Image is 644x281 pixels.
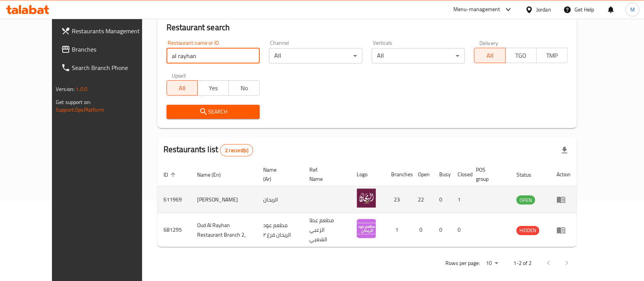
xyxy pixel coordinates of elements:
div: Menu [557,226,571,235]
span: No [232,83,257,94]
span: Branches [72,45,154,54]
a: Support.OpsPlatform [56,105,104,115]
span: 1.0.0 [76,84,87,94]
td: [PERSON_NAME] [191,186,257,213]
span: POS group [476,165,501,184]
input: Search for restaurant name or ID.. [167,48,260,63]
div: Menu-management [453,5,500,14]
a: Restaurants Management [55,22,160,40]
img: Al Rayhan [357,188,376,208]
span: Search Branch Phone [72,63,154,72]
span: Yes [201,83,226,94]
label: Delivery [479,40,498,45]
span: ID [163,170,178,179]
label: Upsell [172,73,186,78]
span: Name (En) [197,170,231,179]
td: 681295 [157,213,191,247]
th: Action [550,163,577,186]
td: Oud Al Rayhan Restaurant Branch 2, [191,213,257,247]
button: All [167,80,198,96]
button: Yes [197,80,229,96]
div: Export file [555,141,574,159]
button: All [474,48,505,63]
th: Branches [385,163,412,186]
span: M [630,5,635,14]
span: TGO [509,50,534,61]
div: Total records count [220,144,253,156]
table: enhanced table [157,163,577,247]
button: Search [167,105,260,119]
div: All [269,48,362,63]
td: 0 [433,186,451,213]
td: 0 [433,213,451,247]
td: 22 [412,186,433,213]
span: All [170,83,195,94]
a: Search Branch Phone [55,58,160,77]
span: Ref. Name [309,165,341,184]
span: OPEN [516,196,535,205]
td: 23 [385,186,412,213]
div: Jordan [536,5,551,14]
div: HIDDEN [516,226,539,235]
h2: Restaurant search [167,22,568,33]
p: Rows per page: [445,258,480,268]
img: Oud Al Rayhan Restaurant Branch 2, [357,219,376,238]
span: Version: [56,84,74,94]
span: HIDDEN [516,226,539,235]
th: Logo [351,163,385,186]
span: All [477,50,502,61]
span: TMP [540,50,565,61]
span: Get support on: [56,97,91,107]
span: 2 record(s) [220,147,253,154]
th: Closed [451,163,470,186]
td: 0 [451,213,470,247]
td: 611969 [157,186,191,213]
td: مطعم عود الريحان فرع ٢ [257,213,303,247]
th: Open [412,163,433,186]
td: الريحان [257,186,303,213]
td: 1 [385,213,412,247]
h2: Restaurants list [163,144,253,156]
th: Busy [433,163,451,186]
span: Name (Ar) [263,165,294,184]
p: 1-2 of 2 [513,258,532,268]
button: TGO [505,48,537,63]
td: 0 [412,213,433,247]
a: Branches [55,40,160,58]
span: Status [516,170,541,179]
span: Search [173,107,254,117]
button: TMP [536,48,568,63]
div: Rows per page: [483,258,501,269]
div: All [372,48,465,63]
td: مطعم عطا الزعبي الشعبي [303,213,351,247]
button: No [228,80,260,96]
span: Restaurants Management [72,26,154,36]
td: 1 [451,186,470,213]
